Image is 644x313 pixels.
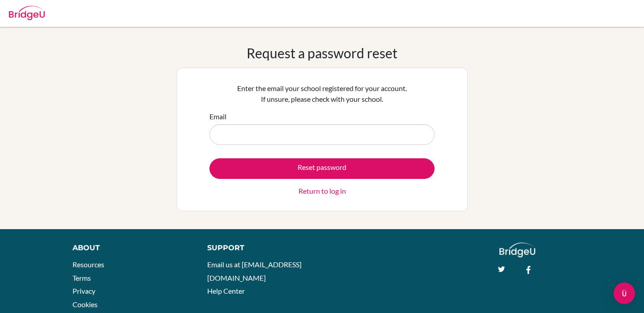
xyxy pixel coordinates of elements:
[207,260,302,282] a: Email us at [EMAIL_ADDRESS][DOMAIN_NAME]
[299,186,346,196] a: Return to log in
[73,300,98,309] a: Cookies
[9,6,45,20] img: Bridge-U
[73,274,91,282] a: Terms
[73,287,95,295] a: Privacy
[209,158,435,179] button: Reset password
[73,260,104,269] a: Resources
[209,111,226,122] label: Email
[614,283,635,304] div: Open Intercom Messenger
[207,243,313,253] div: Support
[499,243,536,257] img: logo_white@2x-f4f0deed5e89b7ecb1c2cc34c3e3d731f90f0f143d5ea2071677605dd97b5244.png
[207,287,245,295] a: Help Center
[209,83,435,104] p: Enter the email your school registered for your account. If unsure, please check with your school.
[73,243,187,253] div: About
[247,45,397,61] h1: Request a password reset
